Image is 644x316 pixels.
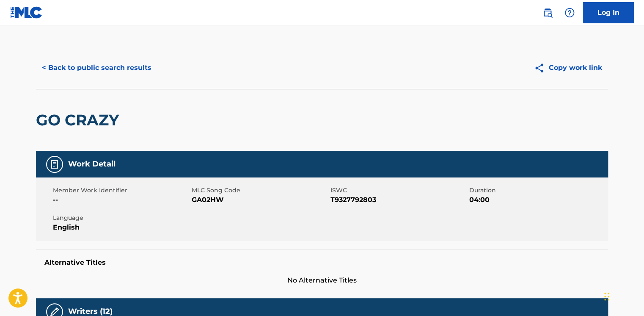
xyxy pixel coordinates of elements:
[192,195,328,205] span: GA02HW
[192,186,328,195] span: MLC Song Code
[542,8,553,18] img: search
[36,275,608,286] span: No Alternative Titles
[53,195,190,205] span: --
[330,186,467,195] span: ISWC
[561,4,578,21] div: Help
[10,6,43,19] img: MLC Logo
[36,57,157,78] button: < Back to public search results
[583,2,634,23] a: Log In
[50,159,60,169] img: Work Detail
[564,8,575,18] img: help
[469,195,606,205] span: 04:00
[36,111,123,130] h2: GO CRAZY
[330,195,467,205] span: T9327792803
[602,275,644,316] iframe: Chat Widget
[469,186,606,195] span: Duration
[53,222,190,233] span: English
[68,159,116,169] h5: Work Detail
[44,258,600,267] h5: Alternative Titles
[53,213,190,222] span: Language
[534,63,549,73] img: Copy work link
[528,57,608,78] button: Copy work link
[53,186,190,195] span: Member Work Identifier
[539,4,556,21] a: Public Search
[604,284,609,309] div: Drag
